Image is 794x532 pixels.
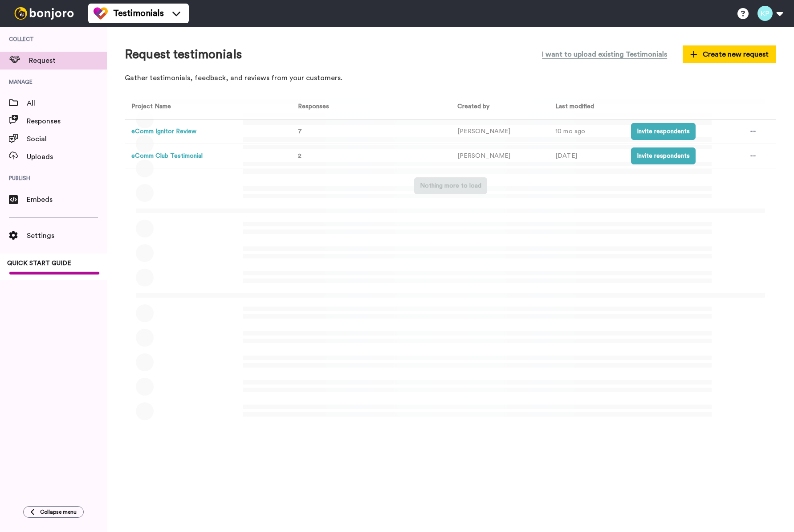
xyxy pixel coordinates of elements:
h1: Request testimonials [125,48,242,61]
button: Nothing more to load [414,177,487,194]
td: 10 mo ago [549,119,624,144]
td: [PERSON_NAME] [451,119,549,144]
span: I want to upload existing Testimonials [542,49,667,60]
button: eComm Club Testimonial [131,151,203,161]
span: Testimonials [113,7,164,20]
span: 2 [298,153,301,159]
span: Create new request [690,49,769,60]
button: Invite respondents [631,147,696,164]
th: Last modified [549,95,624,119]
button: Create new request [683,45,776,63]
button: Invite respondents [631,123,696,140]
button: Collapse menu [23,506,84,518]
span: Collapse menu [40,508,77,516]
span: Social [27,134,107,144]
td: [DATE] [549,144,624,168]
p: Gather testimonials, feedback, and reviews from your customers. [125,73,776,83]
img: bj-logo-header-white.svg [11,7,77,20]
th: Project Name [125,95,288,119]
span: All [27,98,107,109]
span: 7 [298,128,302,135]
td: [PERSON_NAME] [451,144,549,168]
button: I want to upload existing Testimonials [535,45,674,64]
span: Request [29,55,107,66]
th: Created by [451,95,549,119]
span: Uploads [27,151,107,162]
img: tm-color.svg [94,6,108,20]
span: Responses [27,116,107,127]
button: eComm Ignitor Review [131,127,196,136]
span: Embeds [27,194,107,205]
span: QUICK START GUIDE [7,260,71,266]
span: Responses [294,103,329,110]
span: Settings [27,230,107,241]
